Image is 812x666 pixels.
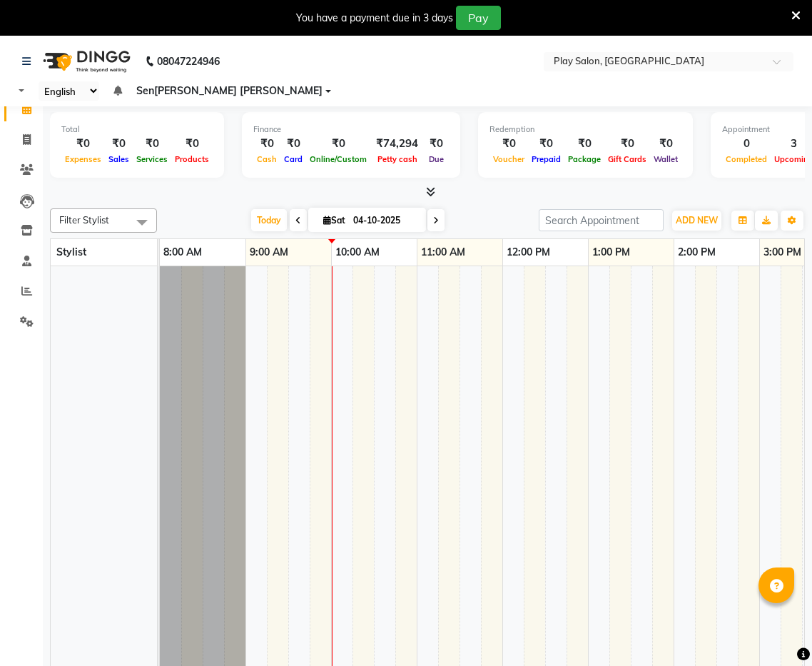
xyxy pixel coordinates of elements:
[280,136,306,152] div: ₹0
[306,154,370,164] span: Online/Custom
[456,6,501,30] button: Pay
[133,154,171,164] span: Services
[136,84,323,99] span: Sen[PERSON_NAME] [PERSON_NAME]
[722,136,771,152] div: 0
[564,154,604,164] span: Package
[503,242,554,263] a: 12:00 PM
[253,154,280,164] span: Cash
[105,154,133,164] span: Sales
[722,154,771,164] span: Completed
[105,136,133,152] div: ₹0
[539,209,664,231] input: Search Appointment
[417,242,469,263] a: 11:00 AM
[61,154,105,164] span: Expenses
[424,136,449,152] div: ₹0
[171,136,213,152] div: ₹0
[528,136,564,152] div: ₹0
[160,242,205,263] a: 8:00 AM
[489,136,528,152] div: ₹0
[589,242,634,263] a: 1:00 PM
[604,154,650,164] span: Gift Cards
[760,242,805,263] a: 3:00 PM
[489,123,681,136] div: Redemption
[370,136,424,152] div: ₹74,294
[604,136,650,152] div: ₹0
[56,246,86,258] span: Stylist
[650,136,681,152] div: ₹0
[489,154,528,164] span: Voucher
[61,123,213,136] div: Total
[36,41,134,81] img: logo
[253,123,449,136] div: Finance
[332,242,383,263] a: 10:00 AM
[650,154,681,164] span: Wallet
[374,154,421,164] span: Petty cash
[528,154,564,164] span: Prepaid
[676,215,718,226] span: ADD NEW
[349,210,420,231] input: 2025-10-04
[672,211,721,231] button: ADD NEW
[320,215,349,226] span: Sat
[280,154,306,164] span: Card
[61,136,105,152] div: ₹0
[253,136,280,152] div: ₹0
[246,242,292,263] a: 9:00 AM
[425,154,447,164] span: Due
[133,136,171,152] div: ₹0
[59,214,109,226] span: Filter Stylist
[171,154,213,164] span: Products
[296,11,453,26] div: You have a payment due in 3 days
[251,209,287,231] span: Today
[306,136,370,152] div: ₹0
[564,136,604,152] div: ₹0
[674,242,719,263] a: 2:00 PM
[157,41,220,81] b: 08047224946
